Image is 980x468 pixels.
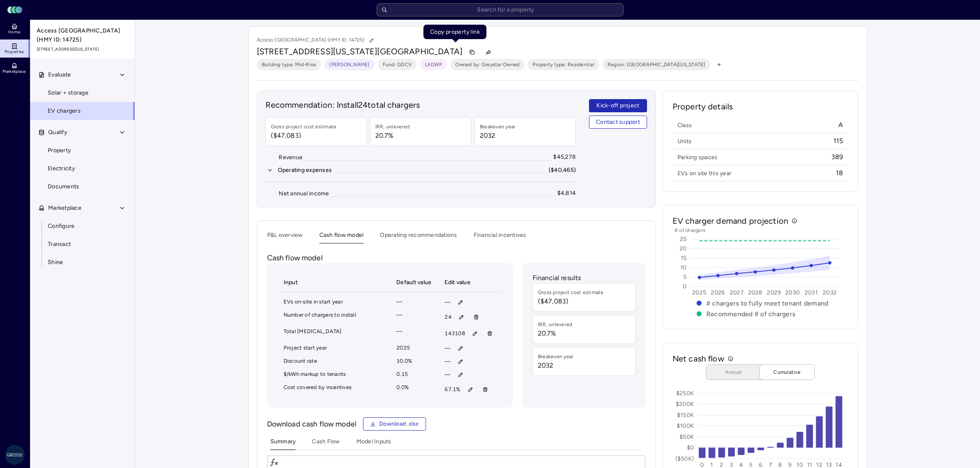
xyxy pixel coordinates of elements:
text: Recommended # of chargers [706,310,795,318]
p: Access [GEOGRAPHIC_DATA] (HMY ID: 14725) [257,35,377,46]
p: Download cash flow model [267,419,357,429]
th: Default value [390,273,438,292]
button: Evaluate [30,66,135,84]
text: 5 [683,273,687,280]
div: Operating expenses [278,166,332,175]
text: $150K [677,412,694,419]
span: 20.7% [538,329,573,338]
span: ($47,083) [538,297,604,306]
text: 2026 [711,289,725,296]
span: Fund: GDCV [383,60,412,69]
span: Region: [GEOGRAPHIC_DATA][US_STATE] [608,60,705,69]
text: 2029 [767,289,781,296]
a: Shine [30,253,135,271]
span: 143108 [445,329,465,338]
span: Building type: Mid-Rise [262,60,317,69]
text: 2028 [748,289,762,296]
a: Property [30,141,135,160]
span: Documents [48,182,79,191]
a: Documents [30,178,135,196]
input: Search for a property [377,3,624,16]
td: — [390,309,438,325]
td: $/kWh markup to tenants [277,368,390,381]
td: — [390,296,438,309]
span: — [445,357,450,366]
text: ($50K) [675,455,694,462]
span: 2032 [538,361,574,371]
div: Revenue [279,153,303,162]
span: 24 [445,313,452,322]
button: Region: [GEOGRAPHIC_DATA][US_STATE] [603,59,710,70]
h2: Net cash flow [673,353,724,364]
text: $50K [680,433,694,440]
span: 20.7% [375,131,410,141]
span: Qualify [48,128,67,137]
span: Owned by: Greystar Owned [455,60,519,69]
span: Property type: Residential [533,60,594,69]
span: EV chargers [48,107,81,116]
button: Qualify [30,123,135,141]
span: 67.1% [445,385,460,394]
td: EVs on-site in start year [277,296,390,309]
td: Discount rate [277,355,390,368]
td: 0.15 [390,368,438,381]
a: Download .xlsx [363,417,426,431]
span: — [445,344,450,353]
span: Access [GEOGRAPHIC_DATA] (HMY ID: 14725) [37,26,129,44]
span: Download .xlsx [379,419,419,429]
span: Parking spaces [677,153,718,161]
button: Contact support [589,116,647,129]
text: 25 [680,236,687,243]
img: Greystar AS [5,445,25,465]
a: Electricity [30,160,135,178]
span: ($47,083) [271,131,337,141]
div: $4,814 [557,189,576,198]
span: Shine [48,258,63,267]
button: Cash Flow [312,437,340,450]
span: LADWP [425,60,442,69]
button: Building type: Mid-Rise [257,59,321,70]
text: 20 [680,245,687,252]
text: 2032 [823,289,837,296]
div: Gross project cost estimate [538,288,604,297]
text: $0 [687,444,694,451]
button: Financial incentives [474,231,526,243]
button: Model Inputs [356,437,391,450]
span: Marketplace [48,204,81,213]
a: Solar + storage [30,84,135,102]
div: Gross project cost estimate [271,123,337,131]
div: Breakeven year [480,123,516,131]
div: Net annual income [279,189,329,198]
button: Summary [270,437,296,450]
span: Annual [713,368,754,376]
span: Class [677,121,692,129]
button: Cash flow model [319,231,364,243]
text: 2027 [730,289,744,296]
button: Fund: GDCV [378,59,417,70]
text: 2030 [785,289,800,296]
a: Configure [30,217,135,235]
div: Breakeven year [538,352,574,361]
span: — [445,370,450,379]
text: $250K [676,390,694,397]
h2: Recommendation: Install 24 total chargers [265,99,576,111]
div: $45,278 [553,153,576,162]
span: 18 [836,169,843,178]
text: 10 [680,264,687,271]
text: 2025 [692,289,706,296]
td: 10.0% [390,355,438,368]
div: ($40,465) [549,166,576,175]
td: Cost covered by incentives [277,381,390,398]
span: Home [8,30,20,35]
span: Configure [48,222,74,231]
span: EVs on site this year [677,169,731,177]
td: 0.0% [390,381,438,398]
span: Kick-off project [596,101,639,110]
h2: Property details [673,101,848,119]
p: Financial results [533,273,635,283]
span: [PERSON_NAME] [329,60,369,69]
p: Cash flow model [267,253,645,263]
th: Input [277,273,390,292]
span: Cumulative [766,368,808,376]
text: # chargers to fully meet tenant demand [706,299,829,307]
